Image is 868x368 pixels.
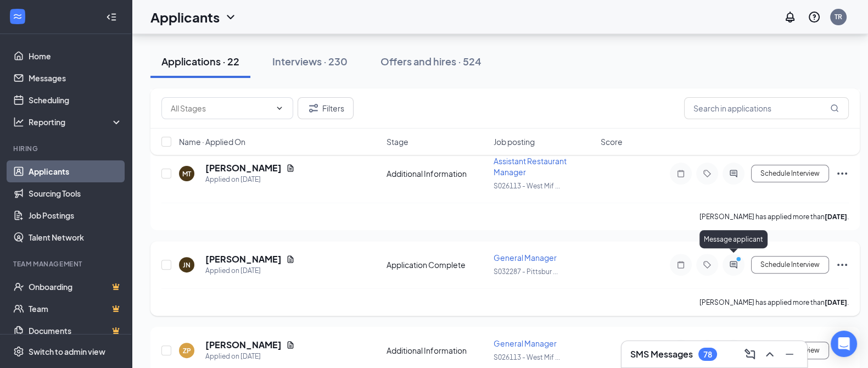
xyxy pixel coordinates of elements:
[380,54,481,68] div: Offers and hires · 524
[494,182,560,190] span: S026113 - West Mif ...
[29,204,122,226] a: Job Postings
[150,8,220,26] h1: Applicants
[836,258,849,271] svg: Ellipses
[182,169,191,179] div: MT
[494,267,558,276] span: S032287 - Pittsbur ...
[763,348,776,361] svg: ChevronUp
[831,331,857,357] div: Open Intercom Messenger
[701,169,714,178] svg: Tag
[13,116,24,127] svg: Analysis
[29,182,122,204] a: Sourcing Tools
[783,348,796,361] svg: Minimize
[171,102,271,114] input: All Stages
[205,351,295,362] div: Applied on [DATE]
[741,345,759,363] button: ComposeMessage
[494,253,557,263] span: General Manager
[703,350,712,359] div: 78
[751,256,829,274] button: Schedule Interview
[387,345,487,356] div: Additional Information
[286,341,295,349] svg: Document
[272,54,348,68] div: Interviews · 230
[224,10,237,24] svg: ChevronDown
[13,144,120,153] div: Hiring
[29,89,122,111] a: Scheduling
[29,67,122,89] a: Messages
[29,45,122,67] a: Home
[701,260,714,269] svg: Tag
[743,348,757,361] svg: ComposeMessage
[106,12,117,23] svg: Collapse
[29,346,105,357] div: Switch to admin view
[205,162,282,174] h5: [PERSON_NAME]
[751,165,829,182] button: Schedule Interview
[179,136,245,147] span: Name · Applied On
[684,97,849,119] input: Search in applications
[601,136,623,147] span: Score
[298,97,354,119] button: Filter Filters
[699,298,849,307] p: [PERSON_NAME] has applied more than .
[494,136,535,147] span: Job posting
[835,12,842,21] div: TR
[205,339,282,351] h5: [PERSON_NAME]
[733,256,747,265] svg: PrimaryDot
[830,104,839,113] svg: MagnifyingGlass
[205,265,295,276] div: Applied on [DATE]
[494,156,567,177] span: Assistant Restaurant Manager
[161,54,239,68] div: Applications · 22
[286,164,295,172] svg: Document
[12,11,23,22] svg: WorkstreamLogo
[387,136,408,147] span: Stage
[630,348,693,360] h3: SMS Messages
[275,104,284,113] svg: ChevronDown
[29,226,122,248] a: Talent Network
[29,320,122,342] a: DocumentsCrown
[205,174,295,185] div: Applied on [DATE]
[387,259,487,270] div: Application Complete
[205,253,282,265] h5: [PERSON_NAME]
[761,345,779,363] button: ChevronUp
[727,260,740,269] svg: ActiveChat
[699,230,768,248] div: Message applicant
[781,345,798,363] button: Minimize
[286,255,295,264] svg: Document
[808,10,821,24] svg: QuestionInfo
[836,167,849,180] svg: Ellipses
[29,116,123,127] div: Reporting
[13,259,120,269] div: Team Management
[674,260,687,269] svg: Note
[727,169,740,178] svg: ActiveChat
[387,168,487,179] div: Additional Information
[307,102,320,115] svg: Filter
[29,276,122,298] a: OnboardingCrown
[674,169,687,178] svg: Note
[825,298,847,306] b: [DATE]
[13,346,24,357] svg: Settings
[783,10,797,24] svg: Notifications
[494,338,557,348] span: General Manager
[29,160,122,182] a: Applicants
[29,298,122,320] a: TeamCrown
[494,353,560,361] span: S026113 - West Mif ...
[183,346,191,355] div: ZP
[183,260,191,270] div: JN
[699,212,849,221] p: [PERSON_NAME] has applied more than .
[825,213,847,221] b: [DATE]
